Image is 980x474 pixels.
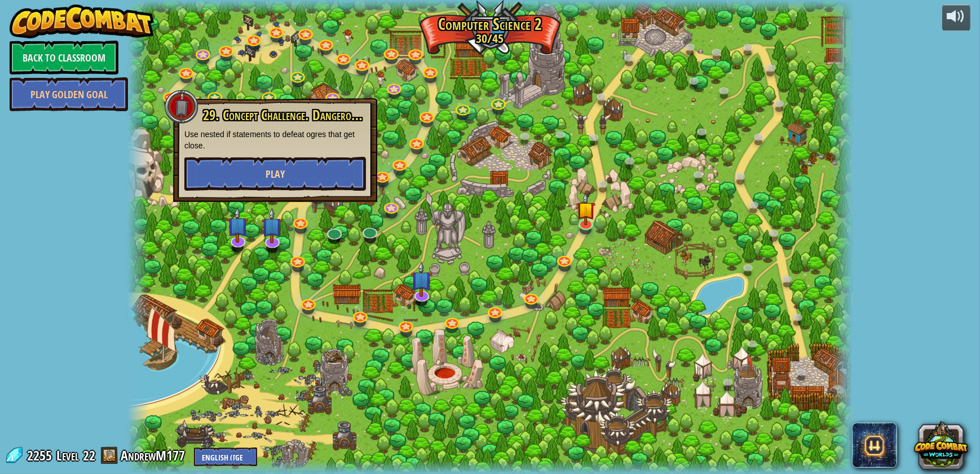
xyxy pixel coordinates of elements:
img: level-banner-unstarted-subscriber.png [227,207,248,243]
span: Level [56,446,79,465]
span: Play [266,167,285,181]
span: 2255 [27,446,55,464]
img: level-banner-unstarted-subscriber.png [411,261,432,297]
span: 22 [83,446,95,464]
button: Adjust volume [942,5,970,31]
a: AndrewM177 [121,446,188,464]
img: CodeCombat - Learn how to code by playing a game [10,5,154,38]
a: Back to Classroom [10,41,118,74]
span: 29. Concept Challenge. Dangerous Tree [203,106,383,125]
p: Use nested if statements to defeat ogres that get close. [184,129,366,151]
button: Play [184,157,366,191]
a: Play Golden Goal [10,77,128,111]
img: level-banner-unstarted-subscriber.png [262,208,282,244]
img: level-banner-started.png [576,193,595,226]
